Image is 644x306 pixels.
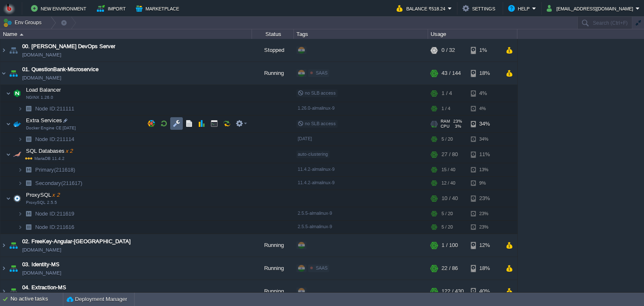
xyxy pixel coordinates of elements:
[6,146,11,163] img: AMDAwAAAACH5BAEAAAAALAAAAAABAAEAAAICRAEAOw==
[441,280,464,303] div: 122 / 430
[471,146,498,163] div: 11%
[25,87,62,93] a: Load BalancerNGINX 1.26.0
[22,65,99,74] a: 01. QuestionBank-Microservice
[547,3,636,13] button: [EMAIL_ADDRESS][DOMAIN_NAME]
[298,224,332,229] span: 2.5.5-almalinux-9
[1,29,252,39] div: Name
[428,29,517,39] div: Usage
[22,237,131,246] span: 02. FreeKey-Angular-[GEOGRAPHIC_DATA]
[471,163,498,176] div: 13%
[25,156,65,161] span: MariaDB 11.4.2
[22,260,60,269] a: 03. Identity-MS
[3,17,44,28] button: Env Groups
[0,39,7,62] img: AMDAwAAAACH5BAEAAAAALAAAAAABAAEAAAICRAEAOw==
[18,207,23,220] img: AMDAwAAAACH5BAEAAAAALAAAAAABAAEAAAICRAEAOw==
[61,180,82,186] span: (211617)
[11,146,23,163] img: AMDAwAAAACH5BAEAAAAALAAAAAABAAEAAAICRAEAOw==
[97,3,128,13] button: Import
[441,62,461,85] div: 43 / 144
[441,207,453,220] div: 5 / 20
[25,117,63,124] span: Extra Services
[35,224,57,230] span: Node ID:
[18,102,23,115] img: AMDAwAAAACH5BAEAAAAALAAAAAABAAEAAAICRAEAOw==
[26,95,53,100] span: NGINX 1.26.0
[22,292,61,300] a: [DOMAIN_NAME]
[51,192,60,198] span: x 2
[0,280,7,303] img: AMDAwAAAACH5BAEAAAAALAAAAAABAAEAAAICRAEAOw==
[441,163,455,176] div: 15 / 40
[25,191,61,198] span: ProxySQL
[23,221,34,234] img: AMDAwAAAACH5BAEAAAAALAAAAAABAAEAAAICRAEAOw==
[22,283,66,292] span: 04. Extraction-MS
[34,105,75,112] span: 211111
[34,136,75,143] span: 211114
[25,147,74,154] span: SQL Databases
[8,257,19,280] img: AMDAwAAAACH5BAEAAAAALAAAAAABAAEAAAICRAEAOw==
[23,177,34,190] img: AMDAwAAAACH5BAEAAAAALAAAAAABAAEAAAICRAEAOw==
[35,136,57,142] span: Node ID:
[54,167,75,173] span: (211618)
[34,224,75,231] a: Node ID:211616
[471,39,498,62] div: 1%
[252,234,294,257] div: Running
[441,102,450,115] div: 1 / 4
[26,200,57,205] span: ProxySQL 2.5.5
[471,177,498,190] div: 9%
[471,234,498,257] div: 12%
[471,190,498,207] div: 23%
[23,133,34,146] img: AMDAwAAAACH5BAEAAAAALAAAAAABAAEAAAICRAEAOw==
[0,234,7,257] img: AMDAwAAAACH5BAEAAAAALAAAAAABAAEAAAICRAEAOw==
[0,257,7,280] img: AMDAwAAAACH5BAEAAAAALAAAAAABAAEAAAICRAEAOw==
[8,234,19,257] img: AMDAwAAAACH5BAEAAAAALAAAAAABAAEAAAICRAEAOw==
[25,117,63,123] a: Extra ServicesDocker Engine CE [DATE]
[18,177,23,190] img: AMDAwAAAACH5BAEAAAAALAAAAAABAAEAAAICRAEAOw==
[252,280,294,303] div: Running
[471,102,498,115] div: 4%
[294,29,428,39] div: Tags
[11,190,23,207] img: AMDAwAAAACH5BAEAAAAALAAAAAABAAEAAAICRAEAOw==
[441,257,458,280] div: 22 / 86
[67,295,127,303] button: Deployment Manager
[453,119,462,124] span: 23%
[10,293,63,306] div: No active tasks
[397,3,448,13] button: Balance ₹518.24
[471,257,498,280] div: 18%
[20,33,23,36] img: AMDAwAAAACH5BAEAAAAALAAAAAABAAEAAAICRAEAOw==
[471,280,498,303] div: 40%
[252,62,294,85] div: Running
[34,210,75,217] a: Node ID:211619
[22,74,61,82] a: [DOMAIN_NAME]
[252,39,294,62] div: Stopped
[8,62,19,85] img: AMDAwAAAACH5BAEAAAAALAAAAAABAAEAAAICRAEAOw==
[298,136,312,141] span: [DATE]
[298,152,328,157] span: auto-clustering
[3,2,16,15] img: Bitss Techniques
[441,124,449,129] span: CPU
[25,192,61,198] a: ProxySQLx 2ProxySQL 2.5.5
[34,166,76,173] a: Primary(211618)
[8,39,19,62] img: AMDAwAAAACH5BAEAAAAALAAAAAABAAEAAAICRAEAOw==
[471,116,498,132] div: 34%
[8,280,19,303] img: AMDAwAAAACH5BAEAAAAALAAAAAABAAEAAAICRAEAOw==
[22,42,115,51] a: 00. [PERSON_NAME] DevOps Server
[316,70,327,75] span: SAAS
[25,86,62,93] span: Load Balancer
[441,221,453,234] div: 5 / 20
[18,133,23,146] img: AMDAwAAAACH5BAEAAAAALAAAAAABAAEAAAICRAEAOw==
[35,211,57,217] span: Node ID:
[22,246,61,254] a: [DOMAIN_NAME]
[6,85,11,102] img: AMDAwAAAACH5BAEAAAAALAAAAAABAAEAAAICRAEAOw==
[298,90,336,95] span: no SLB access
[34,224,75,231] span: 211616
[471,133,498,146] div: 34%
[298,105,335,111] span: 1.26.0-almalinux-9
[6,190,11,207] img: AMDAwAAAACH5BAEAAAAALAAAAAABAAEAAAICRAEAOw==
[26,126,76,131] span: Docker Engine CE [DATE]
[441,234,458,257] div: 1 / 100
[34,166,76,173] span: Primary
[34,180,83,187] a: Secondary(211617)
[31,3,89,13] button: New Environment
